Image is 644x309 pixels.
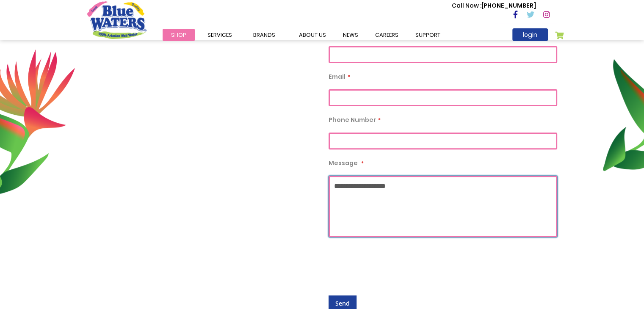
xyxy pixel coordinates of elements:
p: [PHONE_NUMBER] [452,1,536,10]
a: News [334,29,367,41]
span: Message [329,159,358,167]
a: support [407,29,449,41]
a: login [512,28,548,41]
a: careers [367,29,407,41]
span: Brands [253,31,275,39]
span: Shop [171,31,186,39]
span: Phone Number [329,116,376,124]
a: store logo [87,1,146,39]
span: Call Now : [452,1,481,10]
a: about us [290,29,334,41]
iframe: reCAPTCHA [329,246,457,279]
span: Services [207,31,232,39]
span: Send [335,299,350,307]
span: Email [329,72,345,81]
